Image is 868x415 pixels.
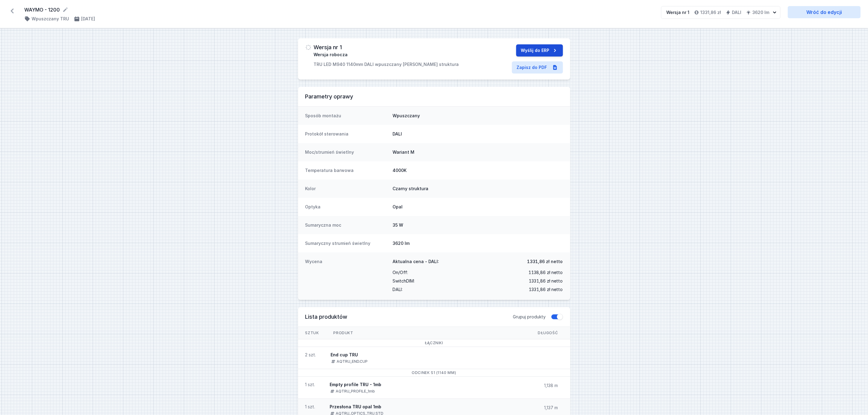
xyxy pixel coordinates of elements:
dt: Optyka [305,204,388,210]
div: Wersja nr 1 [666,9,689,15]
a: Zapisz do PDF [512,61,563,74]
span: Produkt [326,327,361,339]
h3: Lista produktów [305,313,513,321]
dt: Protokół sterowania [305,131,388,137]
dd: Czarny struktura [393,186,563,192]
h3: Wersja nr 1 [314,44,342,50]
span: SwitchDIM : [393,277,415,285]
h4: 1331,86 zł [700,9,721,15]
div: End cup TRU [331,352,368,358]
h4: [DATE] [81,16,95,22]
dt: Sumaryczna moc [305,222,388,228]
button: Wyślij do ERP [516,44,563,57]
span: 1331,86 zł netto [529,277,563,285]
button: Edytuj nazwę projektu [62,7,68,13]
img: draft.svg [305,44,311,50]
dd: 4000K [393,167,563,173]
dt: Sposób montażu [305,113,388,119]
div: 1 szt. [305,382,315,388]
h3: Łączniki [305,341,563,345]
span: 1331,86 zł netto [527,259,563,265]
button: Grupuj produkty [551,314,563,320]
span: 1331,86 zł netto [529,285,563,294]
span: Sztuk [298,327,326,339]
span: Wersja robocza [314,52,348,58]
div: AQTRU_PROFILE_1mb [336,389,375,394]
dt: Sumaryczny strumień świetlny [305,240,388,246]
p: TRU LED M940 1140mm DALI wpuszczany [PERSON_NAME] struktura [314,61,459,67]
div: AQTRU_END.CUP [337,359,368,364]
dt: Wycena [305,259,388,294]
dt: Kolor [305,186,388,192]
span: 1,137 m [544,405,558,410]
dd: Opal [393,204,563,210]
dt: Moc/strumień świetlny [305,149,388,155]
h3: Parametry oprawy [305,93,563,100]
span: DALI : [393,285,403,294]
span: 1,138 m [544,383,558,388]
dd: Wariant M [393,149,563,155]
h3: Odcinek S1 (1140 mm) [305,370,563,375]
h4: Wpuszczany TRU [32,16,69,22]
div: Przesłona TRU opal 1mb [330,404,384,410]
div: 2 szt. [305,352,316,358]
span: Grupuj produkty [513,314,546,320]
a: Wróć do edycji [788,6,861,18]
div: Empty profile TRU - 1mb [330,382,382,388]
h4: DALI [732,9,741,15]
dt: Temperatura barwowa [305,167,388,173]
h4: 3620 lm [752,9,769,15]
span: 1138,86 zł netto [529,268,563,277]
dd: 35 W [393,222,563,228]
dd: Wpuszczany [393,113,563,119]
dd: DALI [393,131,563,137]
dd: 3620 lm [393,240,563,246]
span: Aktualna cena - DALI: [393,259,439,265]
span: Długość [530,327,565,339]
div: 1 szt. [305,404,315,410]
span: On/Off : [393,268,408,277]
form: WAYMO - 1200 [24,6,654,13]
button: Wersja nr 11331,86 złDALI3620 lm [661,6,781,19]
